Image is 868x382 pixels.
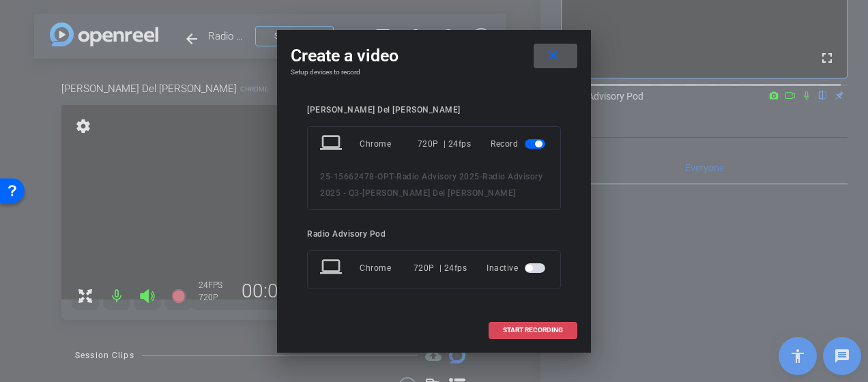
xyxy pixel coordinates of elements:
[307,105,561,115] div: [PERSON_NAME] Del [PERSON_NAME]
[320,256,345,280] mat-icon: laptop
[545,47,562,64] mat-icon: close
[307,229,561,239] div: Radio Advisory Pod
[414,256,467,280] div: 720P | 24fps
[360,256,414,280] div: Chrome
[320,132,345,156] mat-icon: laptop
[360,132,418,156] div: Chrome
[491,132,548,156] div: Record
[320,172,480,181] span: 25-15662478-OPT-Radio Advisory 2025
[480,172,483,181] span: -
[487,256,548,280] div: Inactive
[418,132,472,156] div: 720P | 24fps
[503,327,563,334] span: START RECORDING
[362,188,516,198] span: [PERSON_NAME] Del [PERSON_NAME]
[489,322,577,339] button: START RECORDING
[291,44,577,68] div: Create a video
[320,172,542,198] span: Radio Advisory 2025 - Q3
[360,188,363,198] span: -
[291,68,577,76] h4: Setup devices to record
